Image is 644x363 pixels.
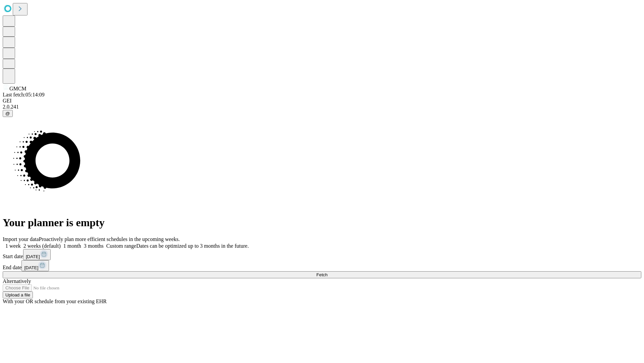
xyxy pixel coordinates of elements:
[3,216,641,229] h1: Your planner is empty
[5,111,10,116] span: @
[23,243,61,249] span: 2 weeks (default)
[9,86,26,91] span: GMCM
[3,260,641,271] div: End date
[24,265,38,270] span: [DATE]
[136,243,249,249] span: Dates can be optimized up to 3 months in the future.
[63,243,81,249] span: 1 month
[3,98,641,104] div: GEI
[26,254,40,259] span: [DATE]
[3,271,641,278] button: Fetch
[3,92,45,97] span: Last fetch: 05:14:09
[106,243,136,249] span: Custom range
[23,249,51,260] button: [DATE]
[5,243,21,249] span: 1 week
[3,104,641,110] div: 2.0.241
[3,278,31,284] span: Alternatively
[3,110,13,117] button: @
[84,243,104,249] span: 3 months
[21,260,49,271] button: [DATE]
[3,249,641,260] div: Start date
[3,236,39,242] span: Import your data
[3,291,33,298] button: Upload a file
[3,298,107,304] span: With your OR schedule from your existing EHR
[316,272,327,277] span: Fetch
[39,236,180,242] span: Proactively plan more efficient schedules in the upcoming weeks.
